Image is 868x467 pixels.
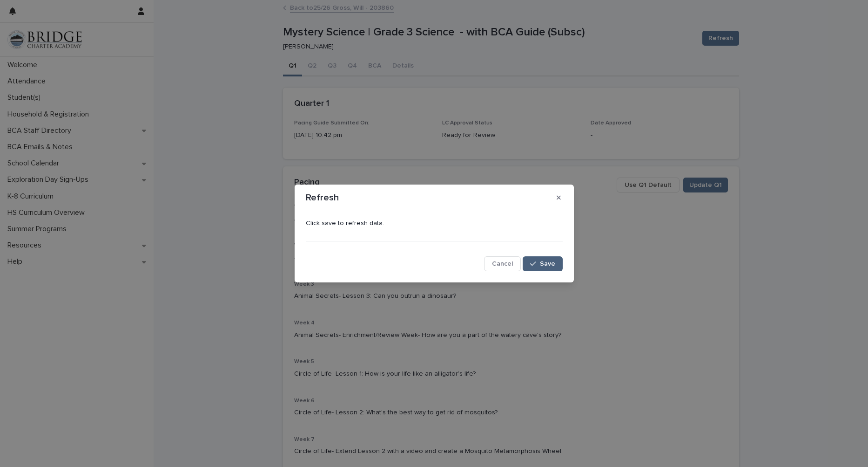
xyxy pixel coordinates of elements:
button: Save [523,256,562,271]
button: Cancel [484,256,521,271]
span: Cancel [492,261,513,267]
p: Click save to refresh data. [306,220,563,227]
span: Save [540,261,555,267]
p: Refresh [306,192,339,203]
